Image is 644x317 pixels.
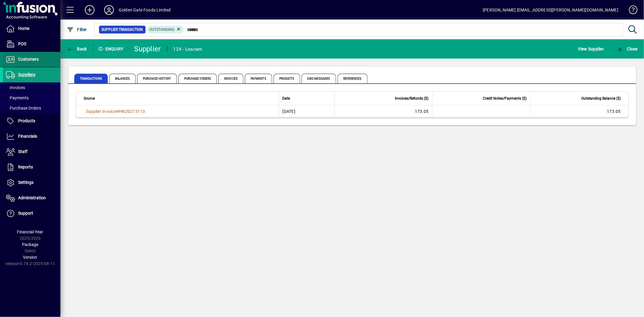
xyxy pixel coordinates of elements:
[3,129,60,144] a: Financials
[80,5,99,15] button: Add
[578,44,604,54] span: View Supplier
[338,74,367,83] span: References
[94,44,130,54] div: Enquiry
[99,5,119,15] button: Profile
[119,5,171,15] div: Golden Gate Foods Limited
[84,95,95,102] span: Source
[18,134,37,139] span: Financials
[137,74,177,83] span: Purchase History
[245,74,272,83] span: Payments
[218,74,243,83] span: Invoices
[119,109,145,114] span: HNZ0273113
[3,93,60,103] a: Payments
[18,211,33,216] span: Support
[581,95,621,102] span: Outstanding Balance ($)
[6,106,41,110] span: Purchase Orders
[3,206,60,221] a: Support
[178,74,217,83] span: Purchase Orders
[17,229,43,234] span: Financial Year
[610,43,644,54] app-page-header-button: Close enquiry
[101,27,143,33] span: Supplier Transaction
[22,242,38,247] span: Package
[18,195,46,200] span: Administration
[67,27,87,32] span: Filter
[134,44,161,54] div: Supplier
[18,165,33,169] span: Reports
[74,74,108,83] span: Transactions
[173,44,203,54] div: 124 - Loscam
[279,105,334,117] td: [DATE]
[18,57,39,62] span: Customers
[283,95,290,102] span: Date
[395,95,428,102] span: Invoices/Refunds ($)
[116,109,119,114] span: #
[18,149,27,154] span: Staff
[334,105,432,117] td: 173.05
[302,74,336,83] span: SMS Messages
[150,27,175,32] span: Outstanding
[617,46,638,51] span: Close
[18,180,34,185] span: Settings
[483,95,527,102] span: Credit Notes/Payments ($)
[60,43,94,54] app-page-header-button: Back
[624,1,636,21] a: Knowledge Base
[3,52,60,67] a: Customers
[65,43,88,54] button: Back
[3,175,60,190] a: Settings
[18,118,35,123] span: Products
[65,24,88,35] button: Filter
[23,255,37,260] span: Version
[67,46,87,51] span: Back
[6,95,29,100] span: Payments
[3,160,60,175] a: Reports
[147,26,184,34] mat-chip: Outstanding Status: Outstanding
[18,72,35,77] span: Suppliers
[274,74,300,83] span: Products
[283,95,331,102] div: Date
[3,191,60,206] a: Administration
[3,114,60,129] a: Products
[3,82,60,93] a: Invoices
[3,144,60,159] a: Staff
[18,26,29,31] span: Home
[6,85,25,90] span: Invoices
[3,37,60,52] a: POS
[483,5,618,15] div: [PERSON_NAME] [EMAIL_ADDRESS][PERSON_NAME][DOMAIN_NAME]
[84,108,147,115] a: Supplier Invoice#HNZ0273113
[576,43,605,54] button: View Supplier
[18,41,26,46] span: POS
[3,21,60,36] a: Home
[86,109,116,114] span: Supplier Invoice
[530,105,628,117] td: 173.05
[109,74,136,83] span: Balances
[615,43,639,54] button: Close
[3,103,60,113] a: Purchase Orders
